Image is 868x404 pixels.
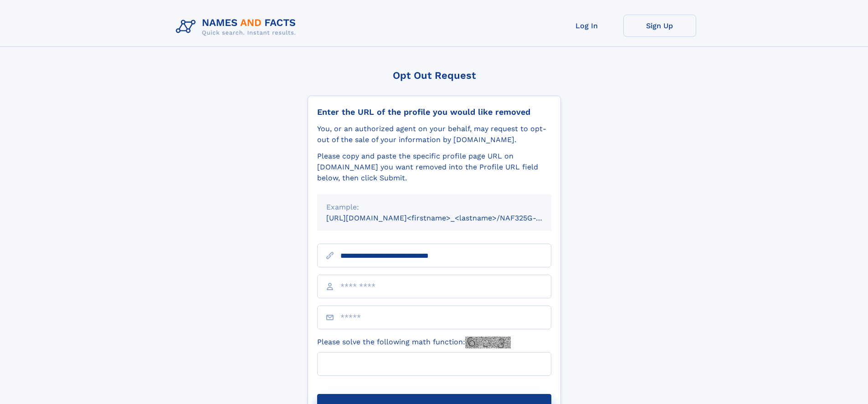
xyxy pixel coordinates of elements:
img: Logo Names and Facts [172,15,303,39]
div: Enter the URL of the profile you would like removed [317,107,551,117]
div: Please copy and paste the specific profile page URL on [DOMAIN_NAME] you want removed into the Pr... [317,151,551,184]
small: [URL][DOMAIN_NAME]<firstname>_<lastname>/NAF325G-xxxxxxxx [326,214,569,222]
a: Sign Up [623,15,696,37]
div: Example: [326,202,542,213]
label: Please solve the following math function: [317,337,511,348]
a: Log In [550,15,623,37]
div: You, or an authorized agent on your behalf, may request to opt-out of the sale of your informatio... [317,123,551,145]
div: Opt Out Request [308,70,561,81]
